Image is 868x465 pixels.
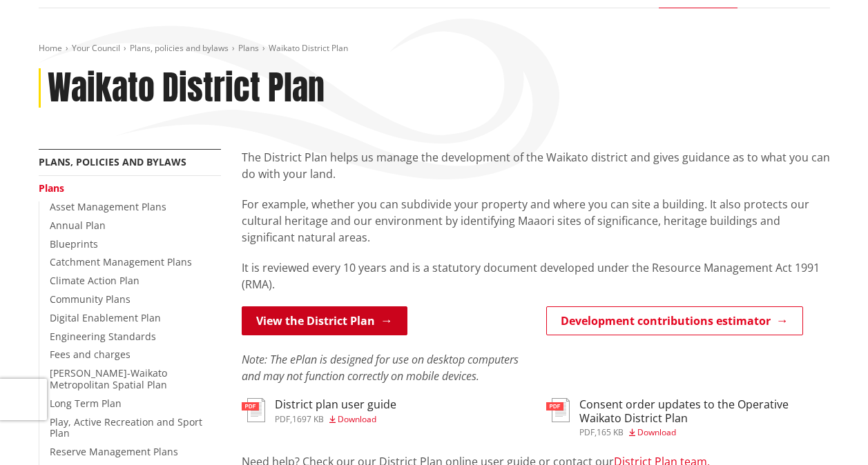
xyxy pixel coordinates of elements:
[242,196,830,246] p: For example, whether you can subdivide your property and where you can site a building. It also p...
[292,413,324,425] span: 1697 KB
[50,219,106,232] a: Annual Plan
[48,68,325,108] h1: Waikato District Plan
[50,293,131,306] a: Community Plans
[546,398,830,436] a: Consent order updates to the Operative Waikato District Plan pdf,165 KB Download
[275,413,290,425] span: pdf
[50,397,122,410] a: Long Term Plan
[50,445,178,458] a: Reserve Management Plans
[637,426,676,438] span: Download
[50,415,202,440] a: Play, Active Recreation and Sport Plan
[130,42,229,54] a: Plans, policies and bylaws
[242,352,519,384] em: Note: The ePlan is designed for use on desktop computers and may not function correctly on mobile...
[50,237,98,250] a: Blueprints
[546,398,570,422] img: document-pdf.svg
[275,415,396,424] div: ,
[39,42,62,54] a: Home
[238,42,259,54] a: Plans
[39,43,830,55] nav: breadcrumb
[579,398,830,424] h3: Consent order updates to the Operative Waikato District Plan
[50,311,161,324] a: Digital Enablement Plan
[579,428,830,437] div: ,
[804,407,854,457] iframe: Messenger Launcher
[242,398,396,423] a: District plan user guide pdf,1697 KB Download
[597,426,624,438] span: 165 KB
[546,306,803,335] a: Development contributions estimator
[242,306,407,335] a: View the District Plan
[50,255,192,268] a: Catchment Management Plans
[50,274,139,287] a: Climate Action Plan
[50,348,131,361] a: Fees and charges
[39,155,186,168] a: Plans, policies and bylaws
[39,181,64,195] a: Plans
[242,259,830,293] p: It is reviewed every 10 years and is a statutory document developed under the Resource Management...
[72,42,120,54] a: Your Council
[338,413,376,425] span: Download
[50,330,156,343] a: Engineering Standards
[275,398,396,411] h3: District plan user guide
[269,42,348,54] span: Waikato District Plan
[50,366,167,391] a: [PERSON_NAME]-Waikato Metropolitan Spatial Plan
[242,149,830,182] p: The District Plan helps us manage the development of the Waikato district and gives guidance as t...
[242,398,265,422] img: document-pdf.svg
[579,426,595,438] span: pdf
[50,200,166,213] a: Asset Management Plans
